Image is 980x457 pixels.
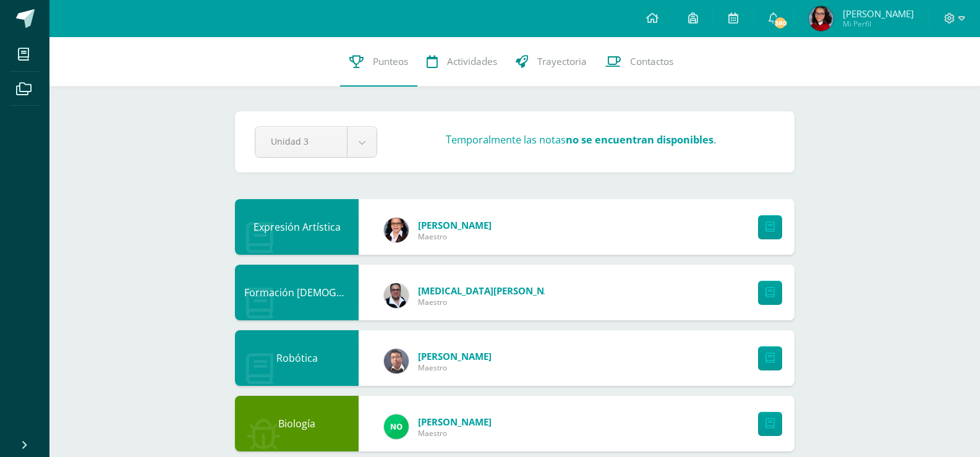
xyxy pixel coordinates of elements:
[384,414,409,439] img: 0c579654ad55c33df32e4605ec9837f6.png
[418,297,566,307] span: Maestro
[384,349,409,374] img: c7b6f2bc0b4920b4ad1b77fd0b6e0731.png
[418,219,492,231] span: [PERSON_NAME]
[596,37,683,87] a: Contactos
[506,37,596,87] a: Trayectoria
[843,7,914,20] span: [PERSON_NAME]
[235,199,359,255] div: Expresión Artística
[447,55,497,68] span: Actividades
[271,127,331,156] span: Unidad 3
[384,218,409,242] img: 50a28e110b6752814bbd5c7cebe28769.png
[537,55,587,68] span: Trayectoria
[384,283,409,308] img: 2b9ad40edd54c2f1af5f41f24ea34807.png
[418,231,492,242] span: Maestro
[235,330,359,386] div: Robótica
[630,55,673,68] span: Contactos
[418,350,492,362] span: [PERSON_NAME]
[843,19,914,29] span: Mi Perfil
[418,428,492,438] span: Maestro
[373,55,408,68] span: Punteos
[255,127,377,157] a: Unidad 3
[566,132,714,147] strong: no se encuentran disponibles
[417,37,506,87] a: Actividades
[235,396,359,451] div: Biología
[773,16,787,30] span: 380
[809,6,833,31] img: 682ba6ad84d20ea174338268f71d2b64.png
[235,265,359,320] div: Formación Cristiana
[418,416,492,428] span: [PERSON_NAME]
[446,132,716,147] h3: Temporalmente las notas .
[418,362,492,373] span: Maestro
[418,284,566,297] span: [MEDICAL_DATA][PERSON_NAME]
[340,37,417,87] a: Punteos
